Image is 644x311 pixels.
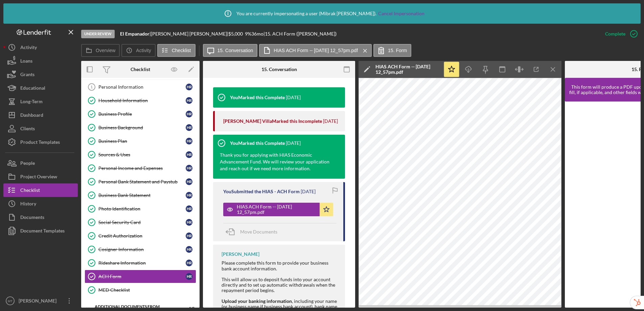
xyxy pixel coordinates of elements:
button: MT[PERSON_NAME] [3,294,78,308]
div: ACH Form [98,274,186,279]
a: Business Bank StatementHR [85,188,196,202]
a: MED Checklist [85,283,196,297]
button: Move Documents [223,223,284,240]
span: $5,000 [228,31,243,37]
div: Under Review [81,30,115,38]
div: You Marked this Complete [230,140,285,146]
a: Checklist [3,183,78,197]
div: Credit Authorization [98,233,186,239]
label: Overview [96,48,115,53]
label: Checklist [172,48,191,53]
a: ACH FormHR [85,270,196,283]
div: [PERSON_NAME] [222,251,259,257]
tspan: 1 [91,85,93,89]
div: | [120,31,151,37]
button: 15. Conversation [203,44,258,57]
a: Business BackgroundHR [85,121,196,134]
a: Sources & UsesHR [85,148,196,161]
b: El Empanador [120,31,149,37]
div: Personal Bank Statement and Paystub [98,179,186,184]
a: 1Personal InformationHR [85,80,196,94]
label: 15. Form [388,48,407,53]
div: MED Checklist [98,287,196,293]
a: Business ProfileHR [85,107,196,121]
div: You Submitted the HIAS - ACH Form [223,189,300,194]
div: H R [186,124,192,131]
time: 2025-04-02 16:58 [301,189,316,194]
div: H R [186,260,192,266]
a: Photo IdentificationHR [85,202,196,216]
button: Documents [3,210,78,224]
div: Business Background [98,125,186,130]
div: HIAS ACH Form -- [DATE] 12_57pm.pdf [375,64,440,75]
div: Document Templates [20,224,65,239]
div: 15. Conversation [261,67,297,72]
div: | 15. ACH Form ([PERSON_NAME]) [263,31,337,37]
text: MT [8,299,13,303]
div: H R [186,232,192,239]
div: History [20,197,36,212]
time: 2025-08-15 14:51 [323,118,338,124]
a: Personal Bank Statement and PaystubHR [85,175,196,188]
a: Business PlanHR [85,134,196,148]
button: Overview [81,44,120,57]
div: [PERSON_NAME] [PERSON_NAME] | [151,31,228,37]
div: H R [186,192,192,199]
div: H R [186,84,192,90]
div: Personal Information [98,84,186,90]
div: H R [186,138,192,145]
div: Cosigner Information [98,247,186,252]
div: Checklist [131,67,150,72]
a: Household InformationHR [85,94,196,107]
a: Credit AuthorizationHR [85,229,196,243]
button: HIAS ACH Form -- [DATE] 12_57pm.pdf [259,44,372,57]
div: Checklist [20,183,40,199]
strong: Upload your banking information [222,298,292,304]
div: Business Plan [98,138,186,144]
a: Personal Income and ExpensesHR [85,161,196,175]
button: History [3,197,78,210]
div: 1 / 2 [182,306,194,310]
div: Household Information [98,98,186,103]
button: Document Templates [3,224,78,238]
time: 2025-08-23 02:27 [286,95,301,100]
div: [PERSON_NAME] [17,294,61,309]
div: Business Profile [98,111,186,117]
div: Documents [20,210,44,226]
label: Activity [136,48,151,53]
button: Complete [598,27,641,41]
div: [PERSON_NAME] Villa Marked this Incomplete [223,118,322,124]
button: Activity [121,44,155,57]
div: Rideshare Information [98,260,186,266]
div: H R [186,273,192,280]
div: H R [186,178,192,185]
div: 36 mo [251,31,263,37]
div: Personal Income and Expenses [98,165,186,171]
div: H R [186,151,192,158]
div: H R [186,246,192,253]
span: Move Documents [240,229,277,235]
div: H R [186,97,192,104]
